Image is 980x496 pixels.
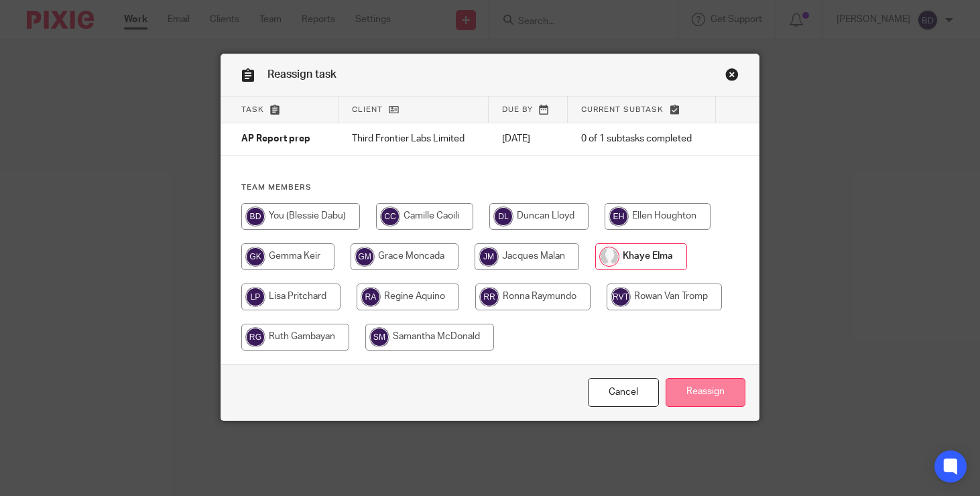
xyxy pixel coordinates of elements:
[725,68,739,86] a: Close this dialog window
[352,132,475,145] p: Third Frontier Labs Limited
[352,106,383,113] span: Client
[502,132,554,145] p: [DATE]
[502,106,533,113] span: Due by
[568,123,715,156] td: 0 of 1 subtasks completed
[241,135,310,144] span: AP Report prep
[581,106,664,113] span: Current subtask
[241,182,739,193] h4: Team members
[241,106,264,113] span: Task
[267,69,336,80] span: Reassign task
[588,378,659,407] a: Close this dialog window
[666,378,745,407] input: Reassign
